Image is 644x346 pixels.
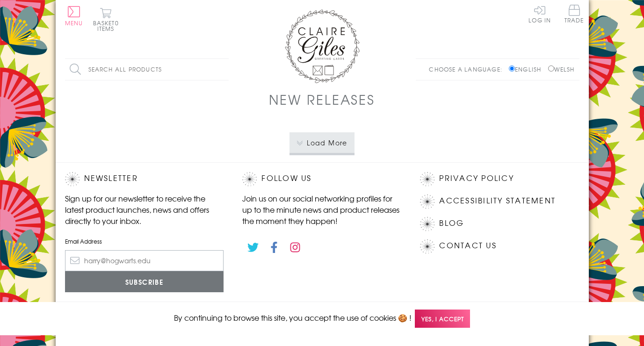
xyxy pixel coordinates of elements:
label: Welsh [548,65,575,73]
button: Menu [65,6,83,26]
h2: Follow Us [242,172,401,186]
a: Contact Us [439,239,496,252]
p: Choose a language: [429,65,507,73]
a: Blog [439,217,464,230]
img: Claire Giles Greetings Cards [285,9,360,83]
input: Search [219,59,229,80]
p: Join us on our social networking profiles for up to the minute news and product releases the mome... [242,193,401,226]
input: Subscribe [65,271,224,292]
input: Search all products [65,59,229,80]
a: Log In [528,5,551,23]
input: harry@hogwarts.edu [65,250,224,271]
span: Menu [65,19,83,27]
h2: Newsletter [65,172,224,186]
span: Trade [564,5,584,23]
a: Privacy Policy [439,172,514,185]
h1: New Releases [269,90,375,109]
button: Load More [289,132,355,153]
span: Yes, I accept [415,310,470,328]
span: 0 items [97,19,119,33]
label: Email Address [65,237,224,245]
label: English [509,65,546,73]
a: Trade [564,5,584,25]
p: Sign up for our newsletter to receive the latest product launches, news and offers directly to yo... [65,193,224,226]
a: Accessibility Statement [439,195,556,207]
input: Welsh [548,65,554,72]
button: Basket0 items [93,7,119,31]
input: English [509,65,515,72]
